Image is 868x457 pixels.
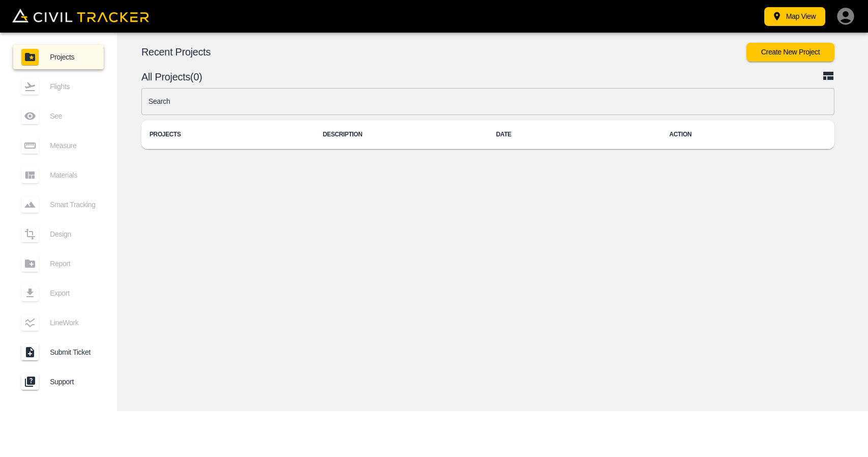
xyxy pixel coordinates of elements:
[50,348,96,356] span: Submit Ticket
[141,73,822,81] p: All Projects(0)
[661,120,834,149] th: ACTION
[13,45,104,69] a: Projects
[315,120,488,149] th: DESCRIPTION
[13,340,104,364] a: Submit Ticket
[488,120,662,149] th: DATE
[141,48,746,56] p: Recent Projects
[12,9,149,23] img: Civil Tracker
[141,120,315,149] th: PROJECTS
[50,53,96,61] span: Projects
[746,43,834,62] button: Create New Project
[13,369,104,394] a: Support
[141,120,834,149] table: project-list-table
[764,7,825,26] button: Map View
[50,378,96,386] span: Support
